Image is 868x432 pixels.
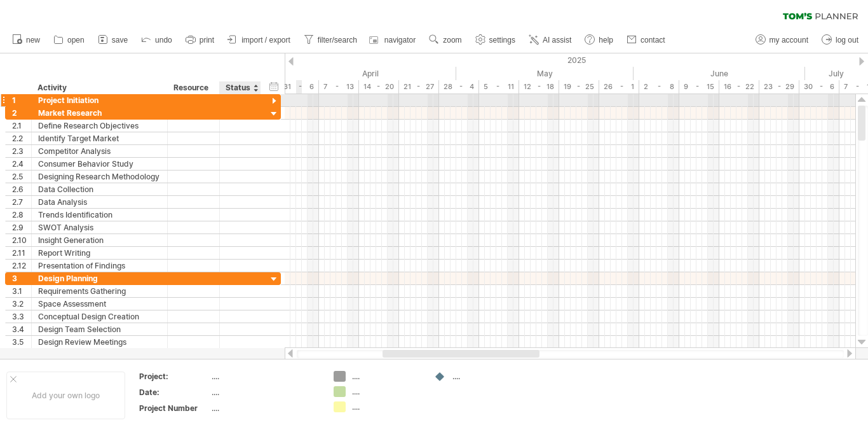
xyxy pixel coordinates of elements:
div: 31 - 6 [279,80,319,94]
div: 5 - 11 [479,80,519,94]
span: print [200,36,214,45]
div: Project: [139,371,209,382]
div: 23 - 29 [759,80,799,94]
span: new [26,36,40,45]
div: Insight Generation [38,234,161,246]
div: 30 - 6 [799,80,839,94]
a: undo [138,32,176,48]
a: save [95,32,132,48]
div: .... [352,371,421,382]
div: 12 - 18 [519,80,559,94]
div: June 2025 [634,67,805,80]
div: Space Assessment [38,298,161,310]
div: .... [352,401,421,412]
span: AI assist [543,36,571,45]
div: Define Research Objectives [38,120,161,132]
div: 2.5 [12,171,31,183]
div: 1 [12,94,31,106]
a: filter/search [301,32,361,48]
div: 3.4 [12,323,31,335]
div: 2.7 [12,196,31,208]
span: my account [770,36,808,45]
div: 3.1 [12,285,31,297]
div: .... [212,403,318,414]
div: May 2025 [456,67,634,80]
div: 2.4 [12,158,31,170]
div: 2.11 [12,247,31,259]
div: Requirements Gathering [38,285,161,297]
div: SWOT Analysis [38,221,161,233]
div: 2.12 [12,260,31,272]
div: Design Review Meetings [38,336,161,348]
div: Market Research [38,107,161,119]
span: contact [641,36,665,45]
div: Date: [139,387,209,398]
a: my account [752,32,812,48]
span: navigator [384,36,416,45]
div: 2.1 [12,120,31,132]
span: import / export [241,36,290,45]
span: undo [155,36,172,45]
span: open [67,36,85,45]
div: 2.10 [12,234,31,246]
div: 2.8 [12,209,31,221]
div: Conceptual Design Creation [38,310,161,323]
div: Project Initiation [38,94,161,106]
div: .... [212,371,318,382]
div: 2 [12,107,31,119]
div: .... [352,386,421,397]
div: Data Analysis [38,196,161,208]
div: 2.3 [12,145,31,157]
div: 26 - 1 [599,80,639,94]
a: zoom [426,32,465,48]
div: 7 - 13 [319,80,359,94]
div: Design Planning [38,272,161,284]
div: 3.5 [12,336,31,348]
div: 3.2 [12,298,31,310]
div: Project Number [139,403,209,414]
div: 21 - 27 [399,80,439,94]
a: print [182,32,218,48]
div: Identify Target Market [38,132,161,144]
div: Design Team Selection [38,323,161,335]
a: open [50,32,88,48]
a: new [9,32,44,48]
div: Data Collection [38,183,161,195]
div: Add your own logo [6,372,125,419]
a: log out [818,32,862,48]
div: 2 - 8 [639,80,679,94]
a: AI assist [526,32,575,48]
div: Designing Research Methodology [38,171,161,183]
div: Presentation of Findings [38,260,161,272]
a: navigator [367,32,419,48]
a: contact [623,32,669,48]
div: 3 [12,272,31,284]
a: settings [472,32,519,48]
div: Resource [173,81,212,94]
div: Consumer Behavior Study [38,158,161,170]
span: settings [489,36,515,45]
div: 2.9 [12,221,31,233]
span: log out [836,36,858,45]
span: zoom [443,36,461,45]
div: April 2025 [285,67,456,80]
div: 28 - 4 [439,80,479,94]
div: Activity [37,81,160,94]
span: save [112,36,128,45]
div: Competitor Analysis [38,145,161,157]
div: 16 - 22 [719,80,759,94]
a: help [581,32,617,48]
span: filter/search [318,36,357,45]
div: 19 - 25 [559,80,599,94]
div: 2.6 [12,183,31,195]
a: import / export [224,32,294,48]
span: help [599,36,613,45]
div: 3.3 [12,310,31,323]
div: .... [212,387,318,398]
div: Trends Identification [38,209,161,221]
div: 14 - 20 [359,80,399,94]
div: 9 - 15 [679,80,719,94]
div: Report Writing [38,247,161,259]
div: 2.2 [12,132,31,144]
div: .... [452,371,522,382]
